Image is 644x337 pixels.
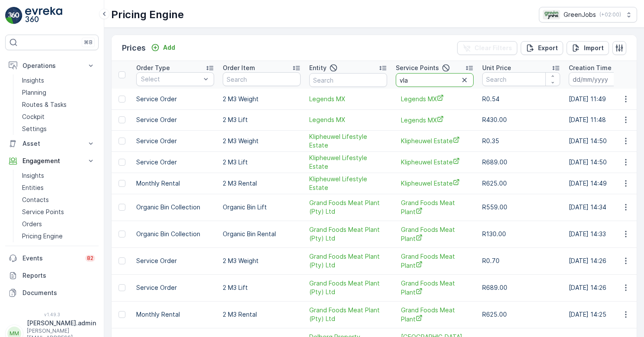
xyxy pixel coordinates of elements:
[218,89,305,109] td: 2 M3 Weight
[22,157,81,165] p: Engagement
[396,73,474,87] input: Search
[309,306,387,323] a: Grand Foods Meat Plant (Pty) Ltd
[132,301,218,328] td: Monthly Rental
[401,252,468,270] a: Grand Foods Meat Plant
[584,44,604,52] p: Import
[22,139,81,148] p: Asset
[22,100,67,109] p: Routes & Tasks
[218,173,305,194] td: 2 M3 Rental
[218,301,305,328] td: 2 M3 Rental
[132,173,218,194] td: Monthly Rental
[22,88,46,97] p: Planning
[22,208,64,216] p: Service Points
[19,99,99,111] a: Routes & Tasks
[141,75,201,83] p: Select
[122,42,146,54] p: Prices
[22,183,44,192] p: Entities
[22,271,95,280] p: Reports
[482,203,507,211] span: R559.00
[401,94,468,103] a: Legends MX
[5,312,99,317] span: v 1.49.3
[482,284,507,291] span: R689.00
[401,279,468,297] span: Grand Foods Meat Plant
[218,247,305,274] td: 2 M3 Weight
[401,116,468,125] a: Legends MX
[19,74,99,87] a: Insights
[309,225,387,243] a: Grand Foods Meat Plant (Pty) Ltd
[309,252,387,270] a: Grand Foods Meat Plant (Pty) Ltd
[401,179,468,188] a: Klipheuwel Estate
[482,158,507,166] span: R689.00
[569,64,612,72] p: Creation Time
[132,194,218,221] td: Organic Bin Collection
[19,218,99,230] a: Orders
[218,194,305,221] td: Organic Bin Lift
[119,311,125,318] div: Toggle Row Selected
[5,284,99,302] a: Documents
[22,220,42,228] p: Orders
[27,319,96,327] p: [PERSON_NAME].admin
[482,257,500,264] span: R0.70
[119,116,125,123] div: Toggle Row Selected
[163,43,175,52] p: Add
[223,64,255,72] p: Order Item
[401,225,468,243] a: Grand Foods Meat Plant
[19,87,99,99] a: Planning
[22,112,45,121] p: Cockpit
[218,130,305,151] td: 2 M3 Weight
[19,170,99,182] a: Insights
[19,111,99,123] a: Cockpit
[482,72,560,86] input: Search
[401,136,468,145] span: Klipheuwel Estate
[218,221,305,247] td: Organic Bin Rental
[119,138,125,144] div: Toggle Row Selected
[5,267,99,284] a: Reports
[401,306,468,324] a: Grand Foods Meat Plant
[132,274,218,301] td: Service Order
[482,116,507,123] span: R430.00
[309,175,387,192] span: Klipheuwel Lifestyle Estate
[22,196,49,204] p: Contacts
[482,95,500,103] span: R0.54
[396,64,439,72] p: Service Points
[22,254,80,263] p: Events
[521,41,563,55] button: Export
[309,73,387,87] input: Search
[5,135,99,152] button: Asset
[5,7,22,24] img: logo
[119,180,125,187] div: Toggle Row Selected
[309,116,387,124] span: Legends MX
[567,41,609,55] button: Import
[223,72,301,86] input: Search
[119,159,125,166] div: Toggle Row Selected
[132,221,218,247] td: Organic Bin Collection
[147,42,179,53] button: Add
[19,206,99,218] a: Service Points
[87,255,93,262] p: 82
[569,72,628,86] input: dd/mm/yyyy
[119,204,125,211] div: Toggle Row Selected
[309,279,387,296] a: Grand Foods Meat Plant (Pty) Ltd
[218,274,305,301] td: 2 M3 Lift
[309,154,387,171] a: Klipheuwel Lifestyle Estate
[309,199,387,216] a: Grand Foods Meat Plant (Pty) Ltd
[5,152,99,170] button: Engagement
[218,151,305,173] td: 2 M3 Lift
[482,180,507,187] span: R625.00
[309,132,387,150] a: Klipheuwel Lifestyle Estate
[22,76,44,85] p: Insights
[401,157,468,167] a: Klipheuwel Estate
